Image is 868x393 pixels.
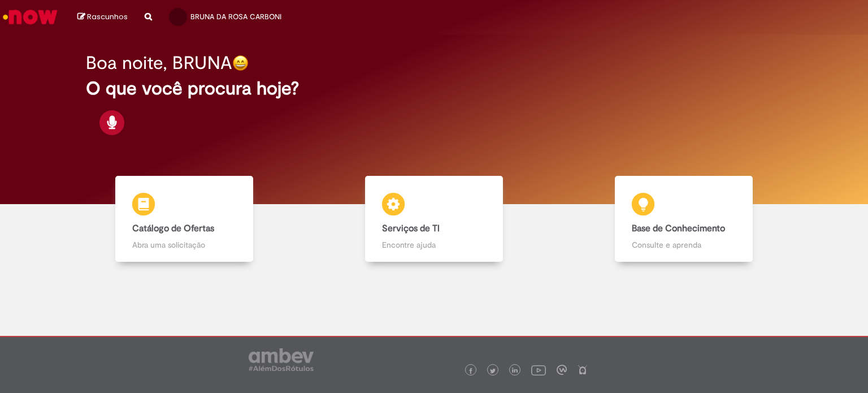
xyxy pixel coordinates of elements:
img: logo_footer_workplace.png [557,365,567,375]
img: logo_footer_facebook.png [468,368,474,374]
b: Catálogo de Ofertas [132,223,214,234]
b: Base de Conhecimento [632,223,725,234]
img: logo_footer_youtube.png [531,362,546,377]
img: ServiceNow [1,6,59,28]
img: logo_footer_ambev_rotulo_gray.png [249,348,314,371]
b: Serviços de TI [382,223,440,234]
img: logo_footer_naosei.png [578,365,588,375]
span: Rascunhos [87,11,128,22]
img: logo_footer_twitter.png [490,368,496,374]
a: Serviços de TI Encontre ajuda [309,176,559,262]
img: happy-face.png [232,55,249,71]
h2: Boa noite, BRUNA [86,53,232,73]
h2: O que você procura hoje? [86,79,783,98]
a: Rascunhos [77,12,128,23]
a: Catálogo de Ofertas Abra uma solicitação [59,176,309,262]
p: Abra uma solicitação [132,239,236,251]
img: logo_footer_linkedin.png [512,368,518,374]
a: Base de Conhecimento Consulte e aprenda [559,176,809,262]
p: Encontre ajuda [382,239,485,251]
p: Consulte e aprenda [632,239,735,251]
span: BRUNA DA ROSA CARBONI [190,12,281,21]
